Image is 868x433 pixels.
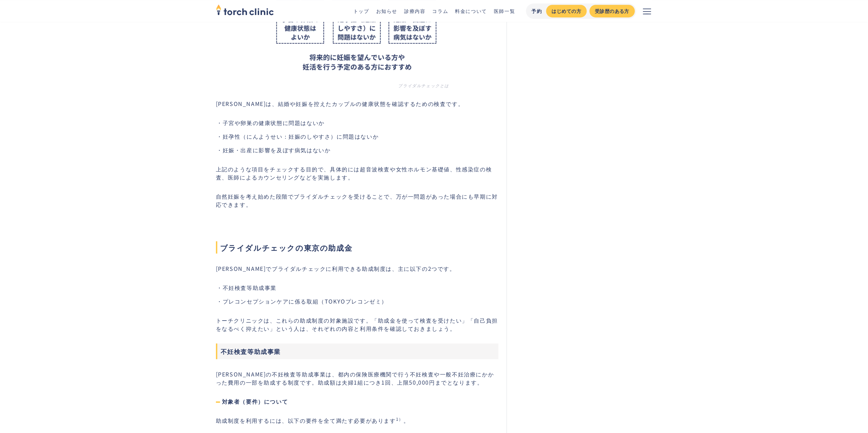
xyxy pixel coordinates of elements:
a: 医師一覧 [494,7,515,14]
a: トップ [353,7,369,14]
a: 受診歴のある方 [589,5,635,17]
a: お知らせ [376,7,397,14]
h4: 対象者（要件）について [216,397,499,405]
a: はじめての方 [546,5,586,17]
p: [PERSON_NAME]は、結婚や妊娠を控えたカップルの健康状態を確認するための検査です。 [216,99,499,108]
a: コラム [432,7,448,14]
h3: 不妊検査等助成事業 [216,343,499,359]
sup: 1） [396,416,403,422]
a: 料金について [455,7,487,14]
p: 自然妊娠を考え始めた段階でブライダルチェックを受けることで、万が一問題があった場合にも早期に対応できます。 [216,192,499,208]
li: 妊孕性（にんようせい：妊娠のしやすさ）に問題はないか [223,132,499,140]
p: 上記のような項目をチェックする目的で、具体的には超音波検査や女性ホルモン基礎値、性感染症の検査、医師によるカウンセリングなどを実施します。 [216,165,499,181]
li: 妊娠・出産に影響を及ぼす病気はないか [223,146,499,154]
img: torch clinic [216,2,274,17]
p: [PERSON_NAME]でブライダルチェックに利用できる助成制度は、主に以下の2つです。 [216,264,499,273]
div: 予約 [531,7,542,15]
p: トーチクリニックは、これらの助成制度の対象施設です。「助成金を使って検査を受けたい」「自己負担をなるべく抑えたい」という人は、それぞれの内容と利用条件を確認しておきましょう。 [216,316,499,333]
a: 診療内容 [404,7,425,14]
p: 助成制度を利用するには、以下の要件を全て満たす必要があります 。 [216,416,499,424]
div: はじめての方 [551,7,581,15]
li: 不妊検査等助成事業 [223,283,499,292]
figcaption: ブライダルチェックとは [265,82,449,89]
a: home [216,5,274,17]
p: [PERSON_NAME]の不妊検査等助成事業は、都内の保険医療機関で行う不妊検査や一般不妊治療にかかった費用の一部を助成する制度です。助成額は夫婦1組につき1回、上限50,000円までとなります。 [216,370,499,386]
li: プレコンセプションケアに係る取組（TOKYOプレコンゼミ） [223,297,499,305]
span: ブライダルチェックの東京の助成金 [216,241,499,253]
li: 子宮や卵巣の健康状態に問題はないか [223,119,499,127]
div: 受診歴のある方 [595,7,629,15]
